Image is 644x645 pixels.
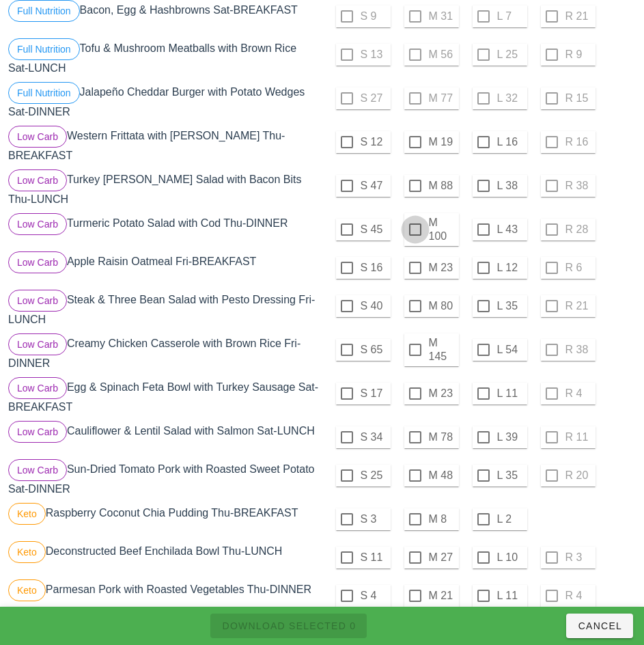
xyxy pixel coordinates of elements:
[5,577,322,615] div: Parmesan Pork with Roasted Vegetables Thu-DINNER
[5,456,322,500] div: Sun-Dried Tomato Pork with Roasted Sweet Potato Sat-DINNER
[429,261,456,275] label: M 23
[361,299,388,313] label: S 40
[5,500,322,538] div: Raspberry Coconut Chia Pudding Thu-BREAKFAST
[497,135,524,149] label: L 16
[497,223,524,236] label: L 43
[361,551,388,564] label: S 11
[5,287,322,331] div: Steak & Three Bean Salad with Pesto Dressing Fri-LUNCH
[429,216,456,243] label: M 100
[429,430,456,444] label: M 78
[497,299,524,313] label: L 35
[361,469,388,482] label: S 25
[361,387,388,400] label: S 17
[497,512,524,526] label: L 2
[17,126,58,147] span: Low Carb
[17,252,58,273] span: Low Carb
[17,334,58,355] span: Low Carb
[361,261,388,275] label: S 16
[5,210,322,249] div: Turmeric Potato Salad with Cod Thu-DINNER
[17,504,37,524] span: Keto
[497,469,524,482] label: L 35
[5,538,322,577] div: Deconstructed Beef Enchilada Bowl Thu-LUNCH
[17,214,58,234] span: Low Carb
[5,249,322,287] div: Apple Raisin Oatmeal Fri-BREAKFAST
[361,343,388,357] label: S 65
[361,179,388,193] label: S 47
[17,460,58,480] span: Low Carb
[429,512,456,526] label: M 8
[497,343,524,357] label: L 54
[5,36,322,79] div: Tofu & Mushroom Meatballs with Brown Rice Sat-LUNCH
[5,167,322,210] div: Turkey [PERSON_NAME] Salad with Bacon Bits Thu-LUNCH
[17,422,58,442] span: Low Carb
[17,580,37,601] span: Keto
[429,135,456,149] label: M 19
[361,512,388,526] label: S 3
[497,261,524,275] label: L 12
[5,418,322,456] div: Cauliflower & Lentil Salad with Salmon Sat-LUNCH
[497,430,524,444] label: L 39
[497,387,524,400] label: L 11
[17,542,37,562] span: Keto
[429,589,456,603] label: M 21
[429,299,456,313] label: M 80
[17,39,71,59] span: Full Nutrition
[577,620,622,631] span: Cancel
[497,551,524,564] label: L 10
[17,290,58,311] span: Low Carb
[5,79,322,123] div: Jalapeño Cheddar Burger with Potato Wedges Sat-DINNER
[5,123,322,167] div: Western Frittata with [PERSON_NAME] Thu-BREAKFAST
[429,387,456,400] label: M 23
[17,378,58,398] span: Low Carb
[429,551,456,564] label: M 27
[17,83,71,103] span: Full Nutrition
[566,614,633,638] button: Cancel
[361,223,388,236] label: S 45
[361,589,388,603] label: S 4
[429,336,456,363] label: M 145
[429,179,456,193] label: M 88
[361,430,388,444] label: S 34
[497,589,524,603] label: L 11
[429,469,456,482] label: M 48
[5,331,322,374] div: Creamy Chicken Casserole with Brown Rice Fri-DINNER
[5,374,322,418] div: Egg & Spinach Feta Bowl with Turkey Sausage Sat-BREAKFAST
[17,170,58,191] span: Low Carb
[361,135,388,149] label: S 12
[17,1,71,21] span: Full Nutrition
[497,179,524,193] label: L 38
